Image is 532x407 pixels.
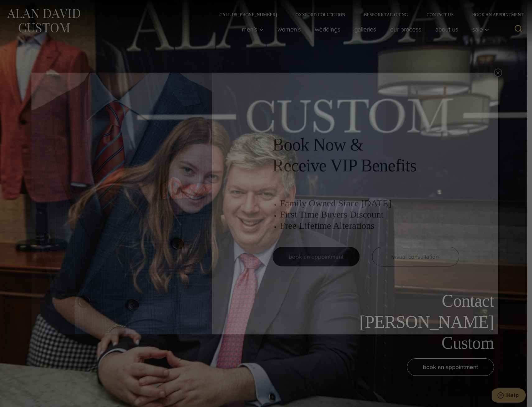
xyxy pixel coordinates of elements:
[280,209,459,220] h3: First Time Buyers Discount
[280,220,459,231] h3: Free Lifetime Alterations
[372,247,459,266] a: visual consultation
[14,4,27,10] span: Help
[494,69,502,77] button: Close
[273,134,459,176] h2: Book Now & Receive VIP Benefits
[280,198,459,209] h3: Family Owned Since [DATE]
[273,247,360,266] a: book an appointment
